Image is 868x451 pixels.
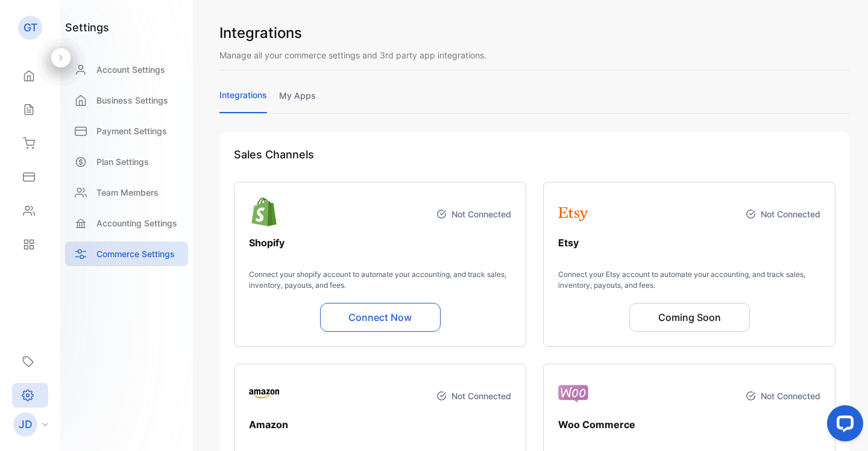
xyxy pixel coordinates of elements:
[19,417,33,432] p: JD
[96,186,159,199] p: Team Members
[96,63,165,76] p: Account Settings
[249,235,511,250] p: Shopify
[234,146,835,163] h2: Sales Channels
[96,247,175,260] p: Commerce Settings
[249,417,511,432] p: Amazon
[219,49,850,61] p: Manage all your commerce settings and 3rd party app integrations.
[558,269,820,291] p: Connect your Etsy account to automate your accounting, and track sales, inventory, payouts, and f...
[65,119,188,143] a: Payment Settings
[65,180,188,205] a: Team Members
[320,303,441,332] button: Connect Now
[558,417,820,432] p: Woo Commerce
[96,217,177,229] p: Accounting Settings
[65,211,188,235] a: Accounting Settings
[65,19,109,36] h1: settings
[558,379,588,409] img: logo
[558,235,820,250] p: Etsy
[65,241,188,266] a: Commerce Settings
[249,269,511,291] p: Connect your shopify account to automate your accounting, and track sales, inventory, payouts, an...
[219,22,850,44] h1: Integrations
[96,155,149,168] p: Plan Settings
[249,197,279,227] img: logo
[65,57,188,82] a: Account Settings
[65,88,188,113] a: Business Settings
[629,303,750,332] button: Coming Soon
[451,208,511,220] p: Not Connected
[817,400,868,451] iframe: LiveChat chat widget
[761,390,820,402] p: Not Connected
[96,94,168,107] p: Business Settings
[279,89,316,113] a: my apps
[451,390,511,402] p: Not Connected
[558,197,588,227] img: logo
[219,89,267,113] a: integrations
[24,20,37,36] p: GT
[65,149,188,174] a: Plan Settings
[249,379,279,409] img: logo
[761,208,820,220] p: Not Connected
[96,125,167,137] p: Payment Settings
